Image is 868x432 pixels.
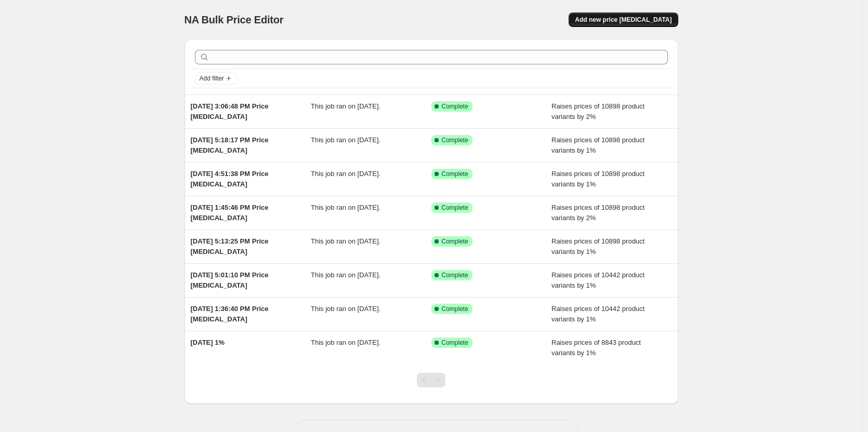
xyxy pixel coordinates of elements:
span: Raises prices of 10442 product variants by 1% [551,305,645,323]
span: [DATE] 1:36:40 PM Price [MEDICAL_DATA] [191,305,269,323]
span: This job ran on [DATE]. [311,305,380,313]
span: Raises prices of 10898 product variants by 1% [551,170,645,188]
span: Raises prices of 10898 product variants by 2% [551,204,645,222]
span: Complete [442,271,468,279]
span: [DATE] 3:06:48 PM Price [MEDICAL_DATA] [191,102,269,120]
span: Complete [442,170,468,178]
span: Raises prices of 10898 product variants by 2% [551,102,645,120]
span: Add filter [200,74,224,83]
span: This job ran on [DATE]. [311,237,380,245]
span: This job ran on [DATE]. [311,271,380,279]
span: Raises prices of 10898 product variants by 1% [551,136,645,154]
span: This job ran on [DATE]. [311,102,380,110]
span: NA Bulk Price Editor [185,14,284,25]
span: Complete [442,339,468,347]
span: Complete [442,204,468,212]
span: Raises prices of 8843 product variants by 1% [551,339,641,357]
nav: Pagination [417,373,445,387]
span: [DATE] 5:18:17 PM Price [MEDICAL_DATA] [191,136,269,154]
span: This job ran on [DATE]. [311,339,380,346]
span: Raises prices of 10898 product variants by 1% [551,237,645,255]
span: [DATE] 1% [191,339,225,346]
span: Add new price [MEDICAL_DATA] [575,16,672,24]
span: Complete [442,102,468,111]
span: Complete [442,136,468,144]
span: Complete [442,305,468,313]
span: Complete [442,237,468,246]
span: Raises prices of 10442 product variants by 1% [551,271,645,289]
span: This job ran on [DATE]. [311,204,380,211]
span: [DATE] 5:13:25 PM Price [MEDICAL_DATA] [191,237,269,255]
span: [DATE] 5:01:10 PM Price [MEDICAL_DATA] [191,271,269,289]
span: [DATE] 1:45:46 PM Price [MEDICAL_DATA] [191,204,269,222]
span: This job ran on [DATE]. [311,170,380,178]
span: [DATE] 4:51:38 PM Price [MEDICAL_DATA] [191,170,269,188]
span: This job ran on [DATE]. [311,136,380,144]
button: Add new price [MEDICAL_DATA] [569,12,678,27]
button: Add filter [195,72,236,85]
